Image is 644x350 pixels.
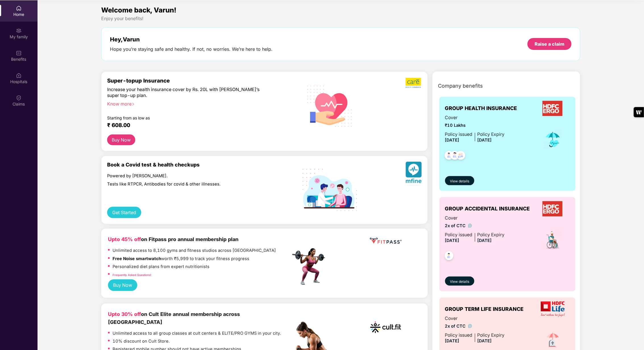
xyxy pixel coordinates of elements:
span: 2x of CTC [445,223,505,229]
img: svg+xml;base64,PHN2ZyBpZD0iSG9tZSIgeG1sbnM9Imh0dHA6Ly93d3cudzMub3JnLzIwMDAvc3ZnIiB3aWR0aD0iMjAiIG... [16,5,22,11]
div: Super-topup Insurance [107,77,291,84]
img: fppp.png [369,235,403,246]
span: View details [450,179,469,184]
p: Unlimited access to 8,100 gyms and fitness studios across [GEOGRAPHIC_DATA] [113,247,276,254]
b: on Fitpass pro annual membership plan [108,236,238,242]
img: icon [543,230,563,250]
span: Cover [445,114,505,121]
span: [DATE] [445,238,460,243]
button: Buy Now [108,279,137,291]
div: Powered by [PERSON_NAME]. [107,173,266,179]
span: GROUP ACCIDENTAL INSURANCE [445,205,530,213]
div: Book a Covid test & health checkups [107,162,291,168]
button: View details [445,277,475,286]
div: Raise a claim [535,41,564,47]
div: Increase your health insurance cover by Rs. 20L with [PERSON_NAME]’s super top-up plan. [107,87,266,98]
img: icon [544,130,562,149]
div: Policy issued [445,231,473,239]
img: svg+xml;base64,PHN2ZyB4bWxucz0iaHR0cDovL3d3dy53My5vcmcvMjAwMC9zdmciIHdpZHRoPSI0OC45NDMiIGhlaWdodD... [454,149,468,163]
img: svg+xml;base64,PHN2ZyB3aWR0aD0iMjAiIGhlaWdodD0iMjAiIHZpZXdCb3g9IjAgMCAyMCAyMCIgZmlsbD0ibm9uZSIgeG... [16,28,22,33]
img: svg+xml;base64,PHN2ZyBpZD0iQ2xhaW0iIHhtbG5zPSJodHRwOi8vd3d3LnczLm9yZy8yMDAwL3N2ZyIgd2lkdGg9IjIwIi... [16,95,22,101]
b: Upto 30% off [108,311,141,317]
img: b5dec4f62d2307b9de63beb79f102df3.png [406,77,422,88]
div: Know more [107,101,287,105]
span: [DATE] [477,138,492,143]
div: Enjoy your benefits! [101,16,580,22]
b: on Cult Elite annual membership across [GEOGRAPHIC_DATA] [108,311,240,325]
span: [DATE] [477,338,492,343]
img: svg+xml;base64,PHN2ZyB4bWxucz0iaHR0cDovL3d3dy53My5vcmcvMjAwMC9zdmciIHdpZHRoPSI0OC45NDMiIGhlaWdodD... [442,250,456,263]
img: info [468,324,472,328]
span: View details [450,279,469,284]
img: insurerLogo [543,201,563,216]
img: svg+xml;base64,PHN2ZyB4bWxucz0iaHR0cDovL3d3dy53My5vcmcvMjAwMC9zdmciIHdpZHRoPSI0OC45NDMiIGhlaWdodD... [442,149,456,163]
img: svg+xml;base64,PHN2ZyBpZD0iQmVuZWZpdHMiIHhtbG5zPSJodHRwOi8vd3d3LnczLm9yZy8yMDAwL3N2ZyIgd2lkdGg9Ij... [16,50,22,56]
span: ₹10 Lakhs [445,122,505,129]
img: fpp.png [290,247,330,286]
span: right [132,103,135,106]
div: ₹ 608.00 [107,122,285,129]
button: Buy Now [107,134,135,145]
div: Policy issued [445,332,473,339]
span: [DATE] [445,338,460,343]
span: Cover [445,315,505,322]
b: Upto 45% off [108,236,141,242]
div: Starting from as low as [107,116,267,120]
div: Policy Expiry [477,131,505,138]
img: cult.png [369,310,403,344]
div: Policy issued [445,131,473,138]
p: worth ₹5,999 to track your fitness progress [113,256,249,262]
span: Welcome back, Varun! [101,6,176,14]
span: [DATE] [445,138,460,143]
img: insurerLogo [541,301,565,317]
img: insurerLogo [543,101,563,116]
span: GROUP TERM LIFE INSURANCE [445,305,524,313]
div: Hope you’re staying safe and healthy. If not, no worries. We’re here to help. [110,46,273,52]
span: 2x of CTC [445,323,505,330]
img: svg+xml;base64,PHN2ZyB4bWxucz0iaHR0cDovL3d3dy53My5vcmcvMjAwMC9zdmciIHdpZHRoPSI0OC45NDMiIGhlaWdodD... [448,149,462,163]
span: [DATE] [477,238,492,243]
p: 10% discount on Cult Store. [113,338,170,345]
img: svg+xml;base64,PHN2ZyB4bWxucz0iaHR0cDovL3d3dy53My5vcmcvMjAwMC9zdmciIHhtbG5zOnhsaW5rPSJodHRwOi8vd3... [303,78,357,133]
p: Personalized diet plans from expert nutritionists [113,263,209,270]
div: Tests like RTPCR, Antibodies for covid & other illnesses. [107,182,266,187]
div: Hey, Varun [110,36,273,43]
strong: Free Noise smartwatch [113,256,161,261]
span: GROUP HEALTH INSURANCE [445,104,517,112]
img: svg+xml;base64,PHN2ZyB4bWxucz0iaHR0cDovL3d3dy53My5vcmcvMjAwMC9zdmciIHdpZHRoPSIxOTIiIGhlaWdodD0iMT... [303,169,357,211]
p: Unlimited access to all group classes at cult centers & ELITE/PRO GYMS in your city. [113,330,281,337]
img: svg+xml;base64,PHN2ZyBpZD0iSG9zcGl0YWxzIiB4bWxucz0iaHR0cDovL3d3dy53My5vcmcvMjAwMC9zdmciIHdpZHRoPS... [16,73,22,78]
button: Get Started [107,207,141,218]
button: View details [445,176,475,185]
a: Frequently Asked Questions! [113,273,151,277]
div: Policy Expiry [477,332,505,339]
img: info [468,224,472,228]
div: Policy Expiry [477,231,505,239]
img: svg+xml;base64,PHN2ZyB4bWxucz0iaHR0cDovL3d3dy53My5vcmcvMjAwMC9zdmciIHhtbG5zOnhsaW5rPSJodHRwOi8vd3... [406,162,422,185]
span: Company benefits [438,82,483,90]
span: Cover [445,215,505,222]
